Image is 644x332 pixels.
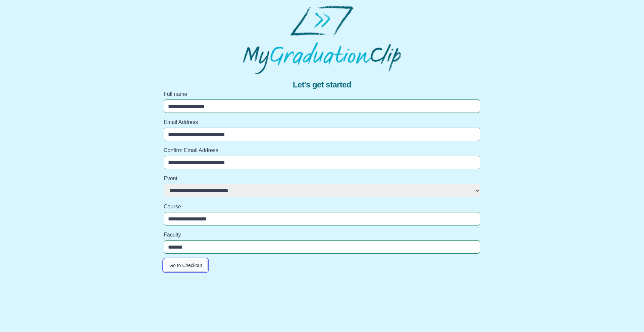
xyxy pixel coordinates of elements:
[164,259,208,272] button: Go to Checkout
[164,231,480,239] label: Faculty
[164,203,480,211] label: Course
[243,5,401,74] img: MyGraduationClip
[164,90,480,98] label: Full name
[164,146,480,154] label: Confirm Email Address
[164,118,480,126] label: Email Address
[293,79,351,90] span: Let's get started
[164,175,480,183] label: Event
